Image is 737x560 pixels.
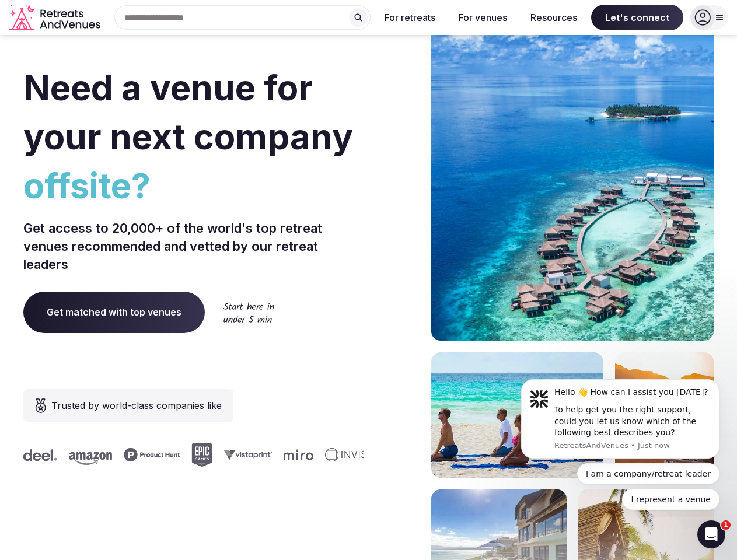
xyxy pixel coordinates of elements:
button: For retreats [375,5,445,30]
svg: Vistaprint company logo [222,450,270,460]
svg: Epic Games company logo [189,443,210,467]
span: Need a venue for your next company [23,66,353,157]
span: Trusted by world-class companies like [51,398,222,412]
svg: Retreats and Venues company logo [9,5,103,31]
a: Get matched with top venues [23,292,205,332]
svg: Deel company logo [21,449,55,461]
button: Resources [521,5,586,30]
img: Start here in under 5 min [223,302,274,323]
p: Get access to 20,000+ of the world's top retreat venues recommended and vetted by our retreat lea... [23,219,364,273]
img: woman sitting in back of truck with camels [615,352,714,478]
svg: Invisible company logo [323,448,387,462]
button: For venues [449,5,516,30]
a: Visit the homepage [9,5,103,31]
iframe: Intercom live chat [697,520,725,548]
img: yoga on tropical beach [431,352,603,478]
svg: Miro company logo [281,449,311,460]
iframe: Intercom notifications message [504,369,737,517]
span: offsite? [23,161,364,210]
span: Let's connect [591,5,683,30]
span: 1 [721,520,731,530]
